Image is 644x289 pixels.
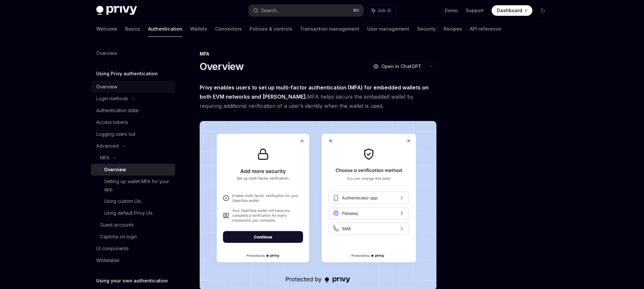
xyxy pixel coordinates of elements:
[100,154,109,162] div: MFA
[261,7,279,14] div: Search...
[367,21,409,37] a: User management
[96,118,128,126] div: Access tokens
[96,130,135,138] div: Logging users out
[104,178,171,193] div: Setting up wallet MFA for your app
[104,197,141,205] div: Using custom UIs
[96,83,117,91] div: Overview
[249,5,364,16] button: Search...⌘K
[200,83,436,110] span: MFA helps secure the embedded wallet by requiring additional verification of a user’s identity wh...
[91,81,175,93] a: Overview
[91,176,175,195] a: Setting up wallet MFA for your app
[200,60,244,72] h1: Overview
[100,221,134,229] div: Guest accounts
[91,254,175,266] a: Whitelabel
[96,256,119,264] div: Whitelabel
[470,21,501,37] a: API reference
[538,5,548,16] button: Toggle dark mode
[148,21,182,37] a: Authentication
[378,7,391,14] span: Ask AI
[96,277,168,285] h5: Using your own authentication
[91,195,175,207] a: Using custom UIs
[300,21,359,37] a: Transaction management
[96,6,137,15] img: dark logo
[381,63,421,70] span: Open in ChatGPT
[96,70,158,78] h5: Using Privy authentication
[91,231,175,243] a: Captcha on login
[125,21,140,37] a: Basics
[96,107,139,114] div: Authentication state
[444,21,462,37] a: Recipes
[353,8,360,13] span: ⌘ K
[497,7,522,14] span: Dashboard
[215,21,242,37] a: Connectors
[91,47,175,59] a: Overview
[200,84,429,100] strong: Privy enables users to set up multi-factor authentication (MFA) for embedded wallets on both EVM ...
[100,233,137,241] div: Captcha on login
[466,7,484,14] a: Support
[104,166,126,174] div: Overview
[190,21,207,37] a: Wallets
[91,128,175,140] a: Logging users out
[104,209,153,217] div: Using default Privy UIs
[91,105,175,116] a: Authentication state
[96,21,117,37] a: Welcome
[91,243,175,254] a: UI components
[445,7,458,14] a: Demo
[96,245,129,253] div: UI components
[200,51,436,57] div: MFA
[91,207,175,219] a: Using default Privy UIs
[250,21,292,37] a: Policies & controls
[492,5,532,16] a: Dashboard
[91,219,175,231] a: Guest accounts
[96,49,117,57] div: Overview
[91,116,175,128] a: Access tokens
[91,164,175,176] a: Overview
[96,142,119,150] div: Advanced
[417,21,436,37] a: Security
[369,61,425,72] button: Open in ChatGPT
[96,95,128,103] div: Login methods
[367,5,396,16] button: Ask AI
